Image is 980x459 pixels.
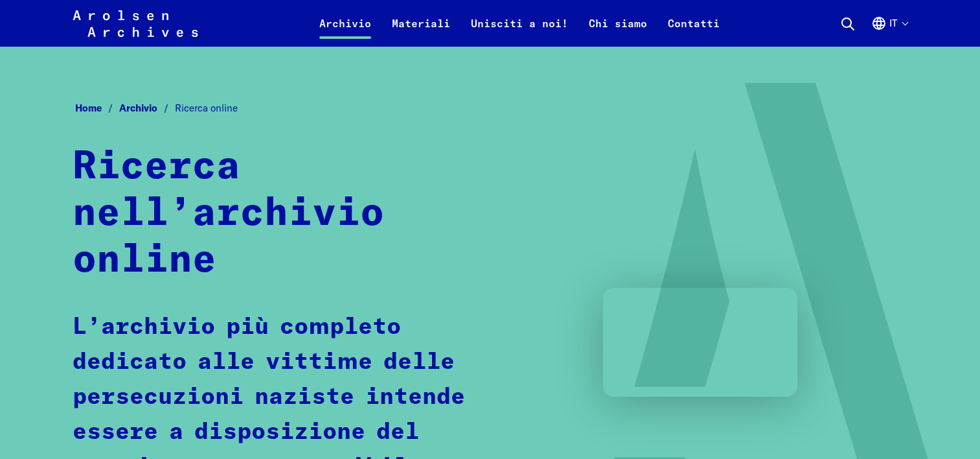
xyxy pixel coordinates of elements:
span: Ricerca online [175,102,238,114]
a: Archivio [309,16,382,47]
strong: Ricerca nell’archivio online [73,148,384,280]
a: Contatti [657,16,730,47]
a: Chi siamo [578,16,657,47]
a: Materiali [382,16,461,47]
a: Archivio [119,102,175,114]
nav: Primaria [309,8,730,39]
a: Unisciti a noi! [461,16,578,47]
button: Italiano, selezione lingua [871,16,907,47]
nav: Breadcrumb [73,99,907,119]
a: Home [75,102,119,114]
